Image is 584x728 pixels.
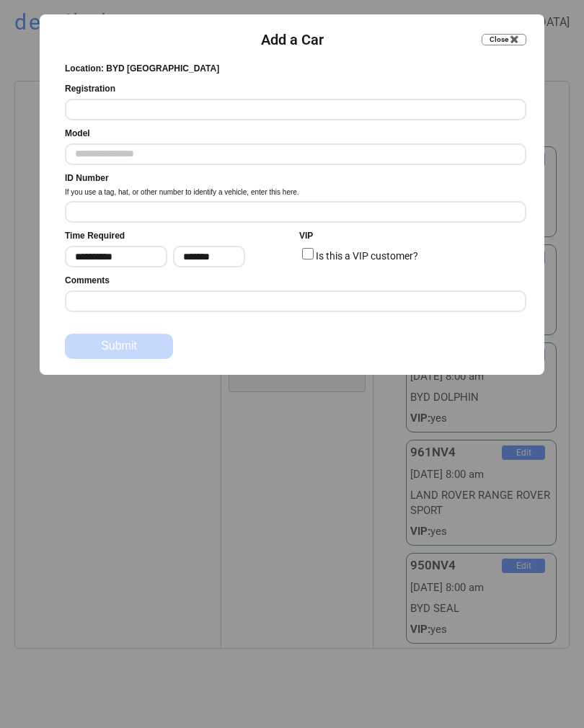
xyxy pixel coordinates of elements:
[65,187,299,197] div: If you use a tag, hat, or other number to identify a vehicle, enter this here.
[65,230,125,242] div: Time Required
[65,83,115,95] div: Registration
[299,230,313,242] div: VIP
[482,34,526,45] button: Close ✖️
[65,128,90,140] div: Model
[65,334,173,359] button: Submit
[65,275,110,287] div: Comments
[65,63,219,75] div: Location: BYD [GEOGRAPHIC_DATA]
[261,30,324,50] div: Add a Car
[65,172,109,185] div: ID Number
[316,250,418,262] label: Is this a VIP customer?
